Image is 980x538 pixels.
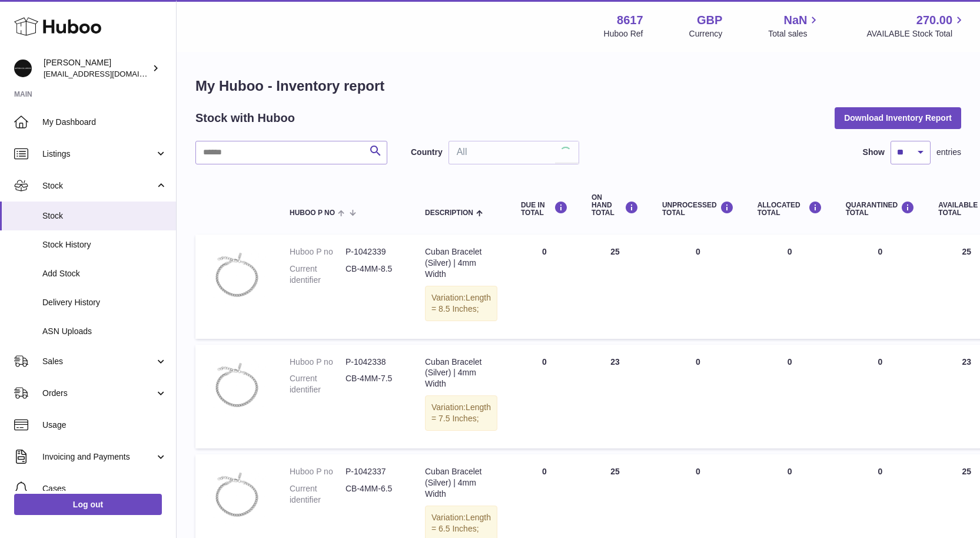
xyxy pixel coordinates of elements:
[42,148,155,160] span: Listings
[207,246,266,305] img: product image
[425,466,497,500] div: Cuban Bracelet (Silver) | 4mm Width
[878,247,883,256] span: 0
[14,494,162,515] a: Log out
[42,388,155,399] span: Orders
[346,466,401,477] dd: P-1042337
[346,263,401,286] dd: CB-4MM-8.5
[768,28,820,39] span: Total sales
[411,147,443,158] label: Country
[425,209,473,217] span: Description
[42,483,167,494] span: Cases
[44,69,173,78] span: [EMAIL_ADDRESS][DOMAIN_NAME]
[746,235,834,338] td: 0
[878,467,883,476] span: 0
[290,483,346,506] dt: Current identifier
[42,117,167,128] span: My Dashboard
[425,286,497,321] div: Variation:
[431,293,491,313] span: Length = 8.5 Inches;
[592,194,639,217] div: ON HAND Total
[662,201,734,217] div: UNPROCESSED Total
[866,28,966,39] span: AVAILABLE Stock Total
[758,201,822,217] div: ALLOCATED Total
[650,235,746,338] td: 0
[195,110,295,126] h2: Stock with Huboo
[916,12,952,28] span: 270.00
[207,357,266,415] img: product image
[689,28,723,39] div: Currency
[290,209,335,217] span: Huboo P no
[697,12,722,28] strong: GBP
[195,77,961,95] h1: My Huboo - Inventory report
[863,147,885,158] label: Show
[346,483,401,506] dd: CB-4MM-6.5
[14,60,32,77] img: hello@alfredco.com
[936,147,961,158] span: entries
[207,466,266,525] img: product image
[431,513,491,533] span: Length = 6.5 Inches;
[290,373,346,395] dt: Current identifier
[425,357,497,390] div: Cuban Bracelet (Silver) | 4mm Width
[746,345,834,448] td: 0
[509,235,580,338] td: 0
[521,201,568,217] div: DUE IN TOTAL
[42,420,167,431] span: Usage
[509,345,580,448] td: 0
[768,12,820,39] a: NaN Total sales
[42,326,167,337] span: ASN Uploads
[42,451,155,463] span: Invoicing and Payments
[290,357,346,368] dt: Huboo P no
[290,263,346,286] dt: Current identifier
[346,246,401,258] dd: P-1042339
[878,357,883,367] span: 0
[290,246,346,258] dt: Huboo P no
[346,373,401,395] dd: CB-4MM-7.5
[835,107,961,128] button: Download Inventory Report
[580,345,650,448] td: 23
[42,297,167,308] span: Delivery History
[580,235,650,338] td: 25
[617,12,643,28] strong: 8617
[42,239,167,250] span: Stock History
[425,246,497,280] div: Cuban Bracelet (Silver) | 4mm Width
[346,357,401,368] dd: P-1042338
[42,356,155,367] span: Sales
[866,12,966,39] a: 270.00 AVAILABLE Stock Total
[290,466,346,477] dt: Huboo P no
[650,345,746,448] td: 0
[783,12,807,28] span: NaN
[604,28,643,39] div: Huboo Ref
[44,57,150,80] div: [PERSON_NAME]
[42,180,155,192] span: Stock
[425,395,497,431] div: Variation:
[42,268,167,279] span: Add Stock
[42,210,167,222] span: Stock
[846,201,915,217] div: QUARANTINED Total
